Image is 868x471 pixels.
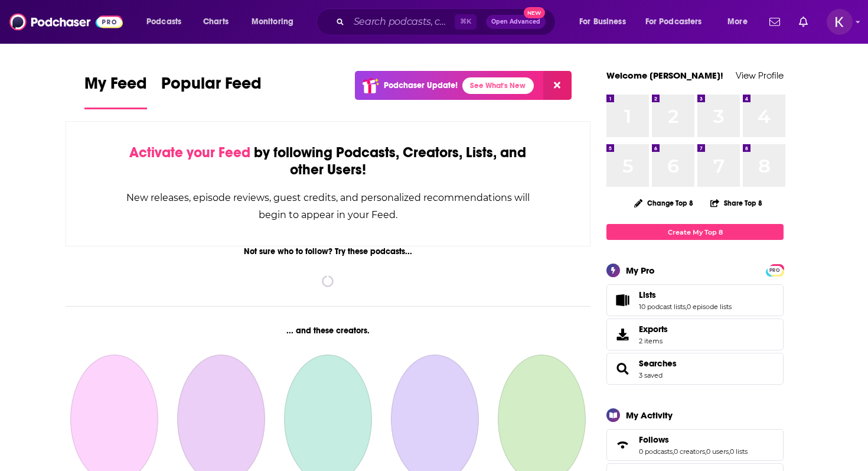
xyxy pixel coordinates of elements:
[606,429,784,461] span: Follows
[203,14,229,30] span: Charts
[719,12,762,31] button: open menu
[9,11,123,33] img: Podchaser - Follow, Share and Rate Podcasts
[674,447,705,456] a: 0 creators
[161,73,262,100] span: Popular Feed
[639,290,732,300] a: Lists
[827,9,853,35] button: Show profile menu
[195,12,236,31] a: Charts
[705,447,706,456] span: ,
[579,14,626,30] span: For Business
[66,326,590,336] div: ... and these creators.
[84,73,147,100] span: My Feed
[727,14,748,30] span: More
[706,447,729,456] a: 0 users
[486,15,546,29] button: Open AdvancedNew
[686,303,687,311] span: ,
[626,410,673,421] div: My Activity
[524,7,545,18] span: New
[606,284,784,316] span: Lists
[243,12,309,31] button: open menu
[611,360,634,377] a: Searches
[730,447,748,456] a: 0 lists
[611,437,634,453] a: Follows
[626,265,655,276] div: My Pro
[827,9,853,35] span: Logged in as kwignall
[710,191,763,215] button: Share Top 8
[252,14,293,30] span: Monitoring
[645,14,702,30] span: For Podcasters
[606,224,784,240] a: Create My Top 8
[455,14,477,30] span: ⌘ K
[627,196,700,210] button: Change Top 8
[146,14,181,30] span: Podcasts
[606,70,723,81] a: Welcome [PERSON_NAME]!
[639,324,668,334] span: Exports
[729,447,730,456] span: ,
[129,144,250,161] span: Activate your Feed
[606,353,784,385] span: Searches
[611,292,634,308] a: Lists
[639,434,748,445] a: Follows
[491,19,540,25] span: Open Advanced
[639,447,673,456] a: 0 podcasts
[765,12,785,32] a: Show notifications dropdown
[611,326,634,343] span: Exports
[161,73,262,109] a: Popular Feed
[687,303,732,311] a: 0 episode lists
[66,246,590,256] div: Not sure who to follow? Try these podcasts...
[673,447,674,456] span: ,
[639,371,663,379] a: 3 saved
[138,12,197,31] button: open menu
[384,80,458,90] p: Podchaser Update!
[639,434,669,445] span: Follows
[639,337,668,345] span: 2 items
[349,12,455,31] input: Search podcasts, credits, & more...
[639,358,677,369] a: Searches
[462,77,534,94] a: See What's New
[639,290,656,300] span: Lists
[638,12,719,31] button: open menu
[639,303,686,311] a: 10 podcast lists
[328,8,567,35] div: Search podcasts, credits, & more...
[606,319,784,350] a: Exports
[736,70,784,81] a: View Profile
[84,73,147,109] a: My Feed
[125,189,531,223] div: New releases, episode reviews, guest credits, and personalized recommendations will begin to appe...
[125,144,531,178] div: by following Podcasts, Creators, Lists, and other Users!
[827,9,853,35] img: User Profile
[768,265,782,274] a: PRO
[794,12,812,32] a: Show notifications dropdown
[571,12,641,31] button: open menu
